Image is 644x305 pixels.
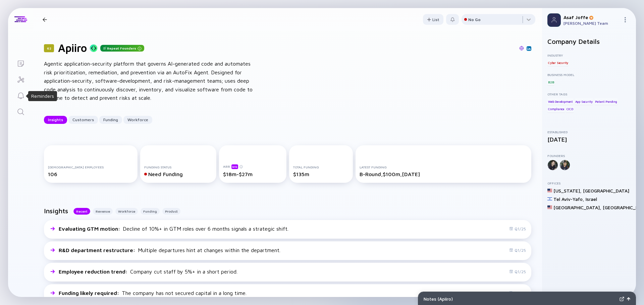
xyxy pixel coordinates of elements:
[162,208,180,215] button: Product
[424,296,617,302] div: Notes ( Apiiro )
[563,14,620,20] div: Asaf Joffe
[8,87,33,103] a: Reminders
[99,115,122,125] div: Funding
[59,269,129,275] span: Employee reduction trend :
[59,269,237,275] div: Company cut staff by 5%+ in a short period.
[563,21,620,26] div: [PERSON_NAME] Team
[223,171,282,177] div: $18m-$27m
[100,45,144,52] div: Repeat Founders
[547,106,565,112] div: Compliance
[586,196,597,202] div: Israel
[48,171,133,177] div: 106
[547,188,552,193] img: United States Flag
[115,208,138,215] button: Workforce
[594,98,618,105] div: Patent Pending
[547,37,631,45] h2: Company Details
[223,164,282,169] div: ARR
[8,55,33,71] a: Lists
[627,297,630,301] img: Open Notes
[547,130,631,134] div: Established
[44,60,259,102] div: Agentic application-security platform that governs AI-generated code and automates risk prioritiz...
[575,98,594,105] div: App Security
[59,247,280,253] div: Multiple departures hint at changes within the department.
[59,290,247,296] div: The company has not secured capital in a long time.
[360,171,528,177] div: B-Round, $100m, [DATE]
[59,247,137,253] span: R&D department restructure :
[8,103,33,119] a: Search
[583,188,629,194] div: [GEOGRAPHIC_DATA]
[293,165,349,169] div: Total Funding
[423,14,443,25] button: List
[553,205,601,210] div: [GEOGRAPHIC_DATA] ,
[547,197,552,201] img: Israel Flag
[44,44,54,52] div: 62
[8,71,33,87] a: Investor Map
[59,226,288,232] div: Decline of 10%+ in GTM roles over 6 months signals a strategic shift.
[48,165,133,169] div: [DEMOGRAPHIC_DATA] Employees
[44,207,68,215] h2: Insights
[144,165,213,169] div: Funding Status
[123,115,152,125] div: Workforce
[547,98,574,105] div: Web Development
[509,226,526,231] div: Q1/25
[553,188,582,194] div: [US_STATE] ,
[93,208,113,215] button: Revenue
[123,116,152,124] button: Workforce
[468,17,481,22] div: No Go
[547,205,552,210] img: United States Flag
[547,92,631,96] div: Other Tags
[547,181,631,185] div: Offices
[547,73,631,77] div: Business Model
[553,196,584,202] div: Tel Aviv-Yafo ,
[68,115,98,125] div: Customers
[509,248,526,253] div: Q1/25
[527,47,531,50] img: Apiiro Linkedin Page
[547,136,631,143] div: [DATE]
[547,79,554,85] div: B2B
[547,53,631,57] div: Industry
[73,208,90,215] button: Recent
[509,269,526,274] div: Q1/25
[144,171,213,177] div: Need Funding
[620,297,624,301] img: Expand Notes
[59,226,121,232] span: Evaluating GTM motion :
[547,154,631,158] div: Founders
[293,171,349,177] div: $135m
[547,59,569,66] div: Cyber Security
[509,291,526,296] div: Q4/24
[623,17,628,22] img: Menu
[58,42,87,54] h1: Apiiro
[44,116,67,124] button: Insights
[231,164,238,169] div: beta
[547,13,561,27] img: Profile Picture
[566,106,574,112] div: CICD
[31,93,54,99] div: Reminders
[141,208,160,215] button: Funding
[68,116,98,124] button: Customers
[59,290,120,296] span: Funding likely required :
[44,115,67,125] div: Insights
[519,46,524,51] img: Apiiro Website
[99,116,122,124] button: Funding
[360,165,528,169] div: Latest Funding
